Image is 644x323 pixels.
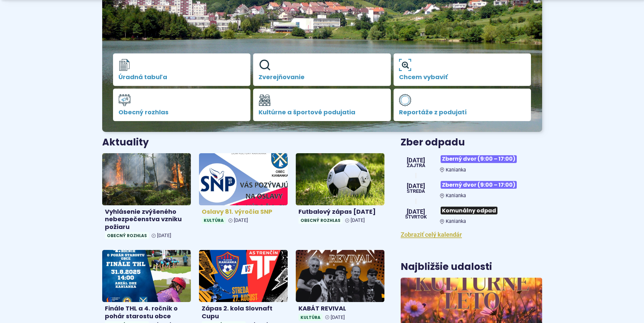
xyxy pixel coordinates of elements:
span: [DATE] [405,209,427,215]
span: streda [407,189,425,194]
h4: Futbalový zápas [DATE] [298,208,382,216]
h4: Zápas 2. kola Slovnaft Cupu [202,305,285,320]
span: Obecný rozhlas [298,217,342,224]
h4: Oslavy 81. výročia SNP [202,208,285,216]
span: Obecný rozhlas [118,109,245,116]
span: Zberný dvor (9:00 – 17:00) [441,155,517,163]
a: Futbalový zápas [DATE] Obecný rozhlas [DATE] [296,153,384,227]
span: štvrtok [405,215,427,220]
span: [DATE] [407,183,425,189]
span: [DATE] [407,157,425,163]
h4: KABÁT REVIVAL [298,305,382,313]
a: Zobraziť celý kalendár [401,231,462,238]
span: Chcem vybaviť [399,74,526,80]
a: Zverejňovanie [253,53,391,86]
a: Kultúrne a športové podujatia [253,89,391,121]
a: Úradná tabuľa [113,53,251,86]
span: Obecný rozhlas [105,232,149,239]
a: Obecný rozhlas [113,89,251,121]
span: Kultúra [298,314,323,321]
span: [DATE] [331,315,345,320]
h3: Zber odpadu [401,137,542,148]
h4: Vyhlásenie zvýšeného nebezpečenstva vzniku požiaru [105,208,188,231]
a: Oslavy 81. výročia SNP Kultúra [DATE] [199,153,288,227]
h3: Aktuality [102,137,149,148]
span: Zajtra [407,163,425,168]
h3: Najbližšie udalosti [401,262,492,272]
span: Kultúra [202,217,226,224]
a: Vyhlásenie zvýšeného nebezpečenstva vzniku požiaru Obecný rozhlas [DATE] [102,153,191,242]
span: Kultúrne a športové podujatia [259,109,385,116]
span: Zverejňovanie [259,74,385,80]
span: Kanianka [446,167,466,173]
a: Komunálny odpad Kanianka [DATE] štvrtok [401,204,542,224]
span: Reportáže z podujatí [399,109,526,116]
span: Zberný dvor (9:00 – 17:00) [441,181,517,189]
span: Kanianka [446,193,466,199]
a: Zberný dvor (9:00 – 17:00) Kanianka [DATE] streda [401,178,542,199]
span: [DATE] [234,217,248,223]
h4: Finále THL a 4. ročník o pohár starostu obce [105,305,188,320]
a: Reportáže z podujatí [394,89,531,121]
span: Komunálny odpad [441,207,497,214]
a: Chcem vybaviť [394,53,531,86]
span: Úradná tabuľa [118,74,245,80]
span: [DATE] [157,233,171,238]
span: Kanianka [446,218,466,224]
a: Zberný dvor (9:00 – 17:00) Kanianka [DATE] Zajtra [401,153,542,173]
span: [DATE] [351,217,365,223]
